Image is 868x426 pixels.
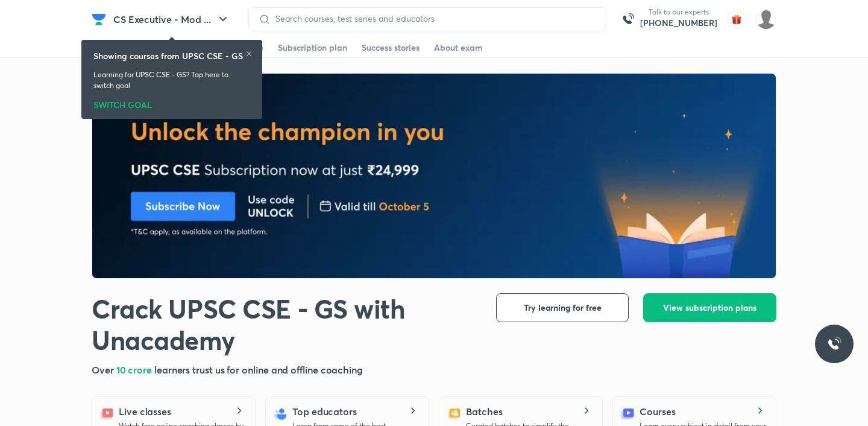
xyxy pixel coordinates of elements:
h5: Batches [466,404,502,419]
span: learners trust us for online and offline coaching [154,363,363,376]
div: SWITCH GOAL [93,96,250,109]
img: ttu [827,337,841,351]
div: Subscription plan [278,42,347,54]
div: About exam [434,42,483,54]
img: Company Logo [92,12,106,27]
h5: Courses [640,404,675,419]
a: [PHONE_NUMBER] [640,17,717,29]
button: View subscription plans [643,293,776,322]
button: Try learning for free [496,293,629,322]
img: Abdul Ramzeen [756,9,776,30]
h5: Live classes [119,404,171,419]
div: Success stories [362,42,420,54]
h5: Top educators [292,404,357,419]
p: Learning for UPSC CSE - GS? Tap here to switch goal [93,69,250,91]
input: Search courses, test series and educators [271,14,596,24]
h1: Crack UPSC CSE - GS with Unacademy [92,293,477,356]
h6: Showing courses from UPSC CSE - GS [93,49,243,62]
img: avatar [727,10,746,29]
span: View subscription plans [663,302,756,314]
span: Try learning for free [524,302,602,314]
span: Over [92,363,116,376]
a: Subscription plan [278,38,347,57]
p: Talk to our experts [640,7,717,17]
a: Success stories [362,38,420,57]
a: About exam [434,38,483,57]
button: CS Executive - Mod ... [106,7,237,31]
span: 10 crore [116,363,154,376]
img: call-us [616,7,640,31]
